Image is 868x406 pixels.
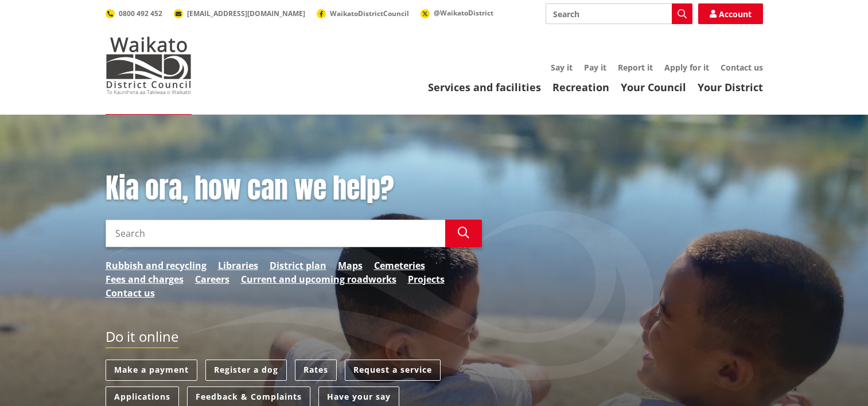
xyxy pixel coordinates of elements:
a: Pay it [584,62,606,73]
a: Your Council [621,80,686,94]
a: Say it [551,62,573,73]
a: Apply for it [664,62,709,73]
a: Contact us [106,286,155,300]
a: Current and upcoming roadworks [241,272,396,286]
a: Maps [338,259,363,272]
a: Fees and charges [106,272,184,286]
a: @WaikatoDistrict [421,8,493,18]
a: Register a dog [205,360,287,381]
a: Services and facilities [428,80,541,94]
a: Rates [295,360,337,381]
a: Projects [408,272,445,286]
span: @WaikatoDistrict [434,8,493,18]
span: 0800 492 452 [119,9,162,18]
a: Request a service [345,360,441,381]
a: WaikatoDistrictCouncil [317,9,409,18]
a: 0800 492 452 [106,9,162,18]
a: Careers [195,272,229,286]
input: Search input [106,220,445,247]
a: Cemeteries [374,259,425,272]
a: Contact us [721,62,763,73]
a: Report it [618,62,653,73]
span: [EMAIL_ADDRESS][DOMAIN_NAME] [187,9,305,18]
img: Waikato District Council - Te Kaunihera aa Takiwaa o Waikato [106,37,192,94]
a: Libraries [218,259,258,272]
a: Rubbish and recycling [106,259,207,272]
h2: Do it online [106,329,178,349]
a: Recreation [552,80,609,94]
a: Your District [698,80,763,94]
h1: Kia ora, how can we help? [106,172,482,205]
input: Search input [546,3,692,24]
a: Account [698,3,763,24]
span: WaikatoDistrictCouncil [330,9,409,18]
a: District plan [270,259,326,272]
a: [EMAIL_ADDRESS][DOMAIN_NAME] [174,9,305,18]
a: Make a payment [106,360,197,381]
